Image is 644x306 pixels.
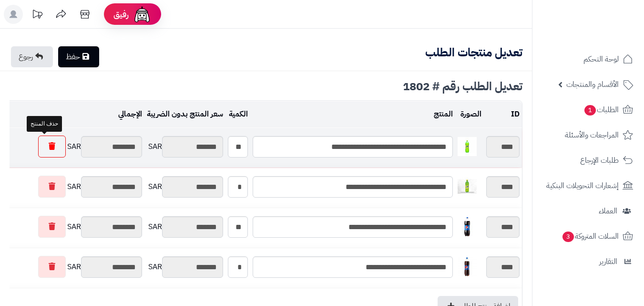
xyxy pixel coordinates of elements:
[147,176,223,198] div: SAR
[458,217,477,236] img: 1747594021-514wrKpr-GL._AC_SL1500-40x40.jpg
[538,250,638,273] a: التقارير
[147,256,223,278] div: SAR
[5,216,142,238] div: SAR
[538,174,638,197] a: إشعارات التحويلات البنكية
[11,46,53,67] a: رجوع
[144,101,225,127] td: سعر المنتج بدون الضريبة
[58,46,99,67] a: حفظ
[5,136,142,158] div: SAR
[5,176,142,198] div: SAR
[455,101,484,127] td: الصورة
[566,78,619,91] span: الأقسام والمنتجات
[579,16,635,36] img: logo-2.png
[546,179,619,192] span: إشعارات التحويلات البنكية
[538,225,638,248] a: السلات المتروكة3
[5,256,142,278] div: SAR
[425,44,522,61] b: تعديل منتجات الطلب
[599,204,617,218] span: العملاء
[580,154,619,167] span: طلبات الإرجاع
[538,200,638,222] a: العملاء
[562,231,574,243] span: 3
[133,5,152,24] img: ai-face.png
[538,48,638,71] a: لوحة التحكم
[2,101,144,127] td: الإجمالي
[565,128,619,142] span: المراجعات والأسئلة
[458,257,477,276] img: 1747594532-18409223-8150-4f06-d44a-9c8685d0-40x40.jpg
[538,98,638,121] a: الطلبات1
[458,177,477,196] img: 1747566256-XP8G23evkchGmxKUr8YaGb2gsq2hZno4-40x40.jpg
[250,101,455,127] td: المنتج
[538,124,638,147] a: المراجعات والأسئلة
[27,116,62,132] div: حذف المنتج
[583,53,619,66] span: لوحة التحكم
[599,255,617,268] span: التقارير
[562,230,619,243] span: السلات المتروكة
[25,5,49,26] a: تحديثات المنصة
[113,9,129,20] span: رفيق
[538,149,638,172] a: طلبات الإرجاع
[225,101,250,127] td: الكمية
[147,136,223,158] div: SAR
[583,103,619,116] span: الطلبات
[484,101,522,127] td: ID
[147,216,223,238] div: SAR
[458,137,477,156] img: 1747544486-c60db756-6ee7-44b0-a7d4-ec449800-40x40.jpg
[584,105,596,116] span: 1
[10,81,522,92] div: تعديل الطلب رقم # 1802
